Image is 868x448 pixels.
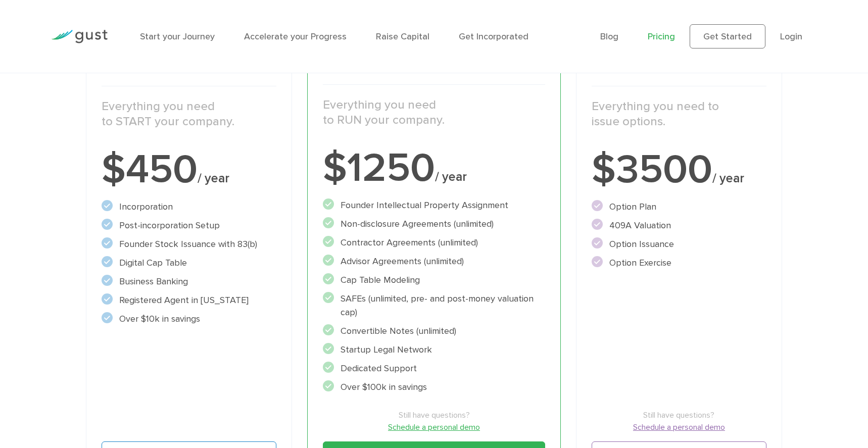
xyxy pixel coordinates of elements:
[323,97,545,128] p: Everything you need to RUN your company.
[592,99,767,129] p: Everything you need to issue options.
[459,31,528,42] a: Get Incorporated
[102,219,277,232] li: Post-incorporation Setup
[323,198,545,212] li: Founder Intellectual Property Assignment
[592,200,767,214] li: Option Plan
[198,171,229,186] span: / year
[592,150,767,190] div: $3500
[323,409,545,421] span: Still have questions?
[51,30,108,43] img: Gust Logo
[323,148,545,188] div: $1250
[323,273,545,287] li: Cap Table Modeling
[323,343,545,357] li: Startup Legal Network
[592,421,767,433] a: Schedule a personal demo
[780,31,802,42] a: Login
[102,275,277,288] li: Business Banking
[712,171,744,186] span: / year
[102,293,277,307] li: Registered Agent in [US_STATE]
[323,236,545,250] li: Contractor Agreements (unlimited)
[648,31,675,42] a: Pricing
[592,256,767,270] li: Option Exercise
[323,255,545,268] li: Advisor Agreements (unlimited)
[140,31,215,42] a: Start your Journey
[592,237,767,251] li: Option Issuance
[323,421,545,433] a: Schedule a personal demo
[102,99,277,129] p: Everything you need to START your company.
[690,24,765,48] a: Get Started
[323,217,545,231] li: Non-disclosure Agreements (unlimited)
[376,31,429,42] a: Raise Capital
[102,312,277,326] li: Over $10k in savings
[102,150,277,190] div: $450
[435,169,467,184] span: / year
[592,219,767,232] li: 409A Valuation
[244,31,347,42] a: Accelerate your Progress
[102,237,277,251] li: Founder Stock Issuance with 83(b)
[592,409,767,421] span: Still have questions?
[323,292,545,319] li: SAFEs (unlimited, pre- and post-money valuation cap)
[102,256,277,270] li: Digital Cap Table
[323,362,545,375] li: Dedicated Support
[600,31,618,42] a: Blog
[323,324,545,338] li: Convertible Notes (unlimited)
[323,380,545,394] li: Over $100k in savings
[102,200,277,214] li: Incorporation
